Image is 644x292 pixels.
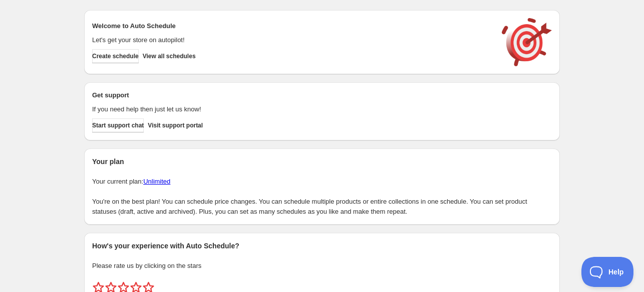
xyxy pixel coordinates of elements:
[581,257,634,287] iframe: Toggle Customer Support
[148,121,203,129] span: Visit support portal
[92,197,552,217] p: You're on the best plan! You can schedule price changes. You can schedule multiple products or en...
[92,104,492,114] p: If you need help then just let us know!
[92,261,552,271] p: Please rate us by clicking on the stars
[148,118,203,132] a: Visit support portal
[92,177,552,187] p: Your current plan:
[92,35,492,45] p: Let's get your store on autopilot!
[143,52,196,60] span: View all schedules
[92,241,552,251] h2: How's your experience with Auto Schedule?
[143,49,196,63] button: View all schedules
[92,90,492,100] h2: Get support
[92,52,139,60] span: Create schedule
[143,178,170,185] a: Unlimited
[92,157,552,167] h2: Your plan
[92,21,492,31] h2: Welcome to Auto Schedule
[92,118,144,132] a: Start support chat
[92,49,139,63] button: Create schedule
[92,121,144,129] span: Start support chat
